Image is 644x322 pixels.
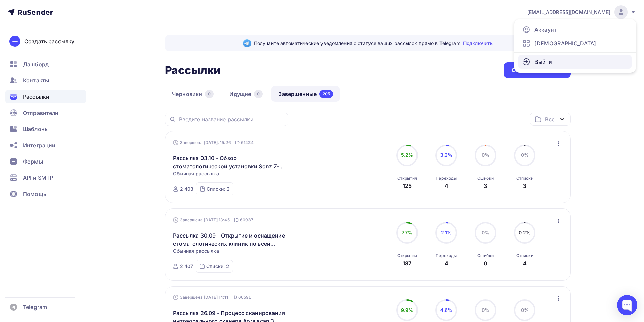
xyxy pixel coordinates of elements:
[179,116,284,123] input: Введите название рассылки
[173,154,289,170] a: Рассылка 03.10 - Обзор стоматологической установки Sonz Z-Chair 300
[436,253,457,258] div: Переходы
[534,58,552,66] span: Выйти
[238,294,252,301] span: 60596
[241,139,254,146] span: 61424
[243,39,251,47] img: Telegram
[397,253,417,258] div: Открытия
[165,64,220,77] h2: Рассылки
[254,40,493,47] span: Получайте автоматические уведомления о статусе ваших рассылок прямо в Telegram.
[5,57,86,71] a: Дашборд
[527,9,610,16] span: [EMAIL_ADDRESS][DOMAIN_NAME]
[516,176,533,181] div: Отписки
[440,152,453,158] span: 3.2%
[523,259,527,267] div: 4
[514,19,636,73] ul: [EMAIL_ADDRESS][DOMAIN_NAME]
[521,307,529,313] span: 0%
[441,230,452,236] span: 2.1%
[206,263,229,270] div: Списки: 2
[5,90,86,103] a: Рассылки
[254,90,263,98] div: 0
[5,122,86,136] a: Шаблоны
[516,253,533,258] div: Отписки
[165,86,221,102] a: Черновики0
[319,90,333,98] div: 205
[173,139,254,146] div: Завершена [DATE], 15:26
[401,307,413,313] span: 9.9%
[23,303,47,311] span: Telegram
[523,182,526,190] div: 3
[484,259,487,267] div: 0
[23,157,43,166] span: Формы
[173,231,289,248] a: Рассылка 30.09 - Открытие и оснащение стоматологических клиник по всей [GEOGRAPHIC_DATA]
[545,115,554,123] div: Все
[23,190,46,198] span: Помощь
[173,170,219,177] span: Обычная рассылка
[5,155,86,168] a: Формы
[463,40,493,46] a: Подключить
[521,152,529,158] span: 0%
[527,5,636,19] a: [EMAIL_ADDRESS][DOMAIN_NAME]
[232,294,237,301] span: ID
[482,152,490,158] span: 0%
[519,230,531,236] span: 0.2%
[445,182,448,190] div: 4
[534,26,557,34] span: Аккаунт
[477,176,494,181] div: Ошибки
[173,217,254,223] div: Завершена [DATE] 13:45
[484,182,487,190] div: 3
[482,307,490,313] span: 0%
[234,217,239,223] span: ID
[402,230,413,236] span: 7.7%
[23,76,49,84] span: Контакты
[440,307,453,313] span: 4.6%
[5,106,86,120] a: Отправители
[512,66,563,74] div: Создать рассылку
[5,74,86,87] a: Контакты
[23,93,49,101] span: Рассылки
[477,253,494,258] div: Ошибки
[222,86,270,102] a: Идущие0
[235,139,240,146] span: ID
[173,248,219,254] span: Обычная рассылка
[530,113,571,126] button: Все
[403,182,412,190] div: 125
[23,174,53,182] span: API и SMTP
[397,176,417,181] div: Открытия
[180,263,193,270] div: 2 407
[180,185,194,192] div: 2 403
[23,141,55,149] span: Интеграции
[436,176,457,181] div: Переходы
[403,259,411,267] div: 187
[23,60,49,68] span: Дашборд
[401,152,413,158] span: 5.2%
[207,185,230,192] div: Списки: 2
[173,294,252,301] div: Завершена [DATE] 14:11
[205,90,214,98] div: 0
[482,230,490,236] span: 0%
[23,109,59,117] span: Отправители
[445,259,448,267] div: 4
[23,125,49,133] span: Шаблоны
[240,217,254,223] span: 60937
[534,39,596,47] span: [DEMOGRAPHIC_DATA]
[271,86,340,102] a: Завершенные205
[24,37,74,45] div: Создать рассылку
